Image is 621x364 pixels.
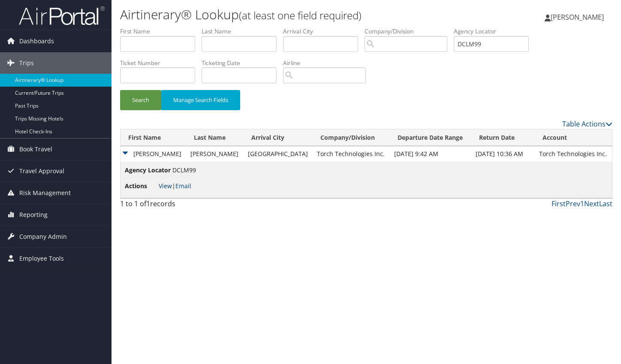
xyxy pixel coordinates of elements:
a: View [159,182,172,190]
span: Employee Tools [19,248,64,269]
label: Agency Locator [454,27,535,36]
a: [PERSON_NAME] [545,4,612,30]
label: Last Name [202,27,283,36]
th: Last Name: activate to sort column ascending [186,129,243,146]
span: Travel Approval [19,160,64,182]
a: Last [599,199,612,208]
span: Dashboards [19,30,54,52]
th: Company/Division [313,129,390,146]
a: Table Actions [562,119,612,129]
td: [DATE] 10:36 AM [471,146,535,162]
span: Agency Locator [125,165,171,175]
span: Reporting [19,204,48,226]
span: Company Admin [19,226,67,247]
a: Prev [566,199,580,208]
td: [DATE] 9:42 AM [390,146,471,162]
td: [GEOGRAPHIC_DATA] [244,146,313,162]
span: Risk Management [19,182,71,204]
th: First Name: activate to sort column descending [121,129,186,146]
h1: Airtinerary® Lookup [120,6,448,24]
td: [PERSON_NAME] [121,146,186,162]
td: Torch Technologies Inc. [535,146,612,162]
label: Airline [283,59,372,67]
small: (at least one field required) [239,8,362,22]
span: DCLM99 [172,166,196,174]
th: Arrival City: activate to sort column ascending [244,129,313,146]
label: Arrival City [283,27,365,36]
th: Account: activate to sort column ascending [535,129,612,146]
th: Departure Date Range: activate to sort column ascending [390,129,471,146]
a: First [552,199,566,208]
td: [PERSON_NAME] [186,146,243,162]
span: 1 [146,199,150,208]
label: Ticket Number [120,59,202,67]
a: 1 [580,199,584,208]
button: Search [120,90,161,110]
label: Ticketing Date [202,59,283,67]
img: airportal-logo.png [19,6,105,26]
span: Actions [125,181,157,191]
div: 1 to 1 of records [120,199,234,213]
label: First Name [120,27,202,36]
span: Trips [19,52,34,74]
td: Torch Technologies Inc. [313,146,390,162]
a: Email [175,182,191,190]
span: Book Travel [19,138,52,160]
button: Manage Search Fields [161,90,240,110]
a: Next [584,199,599,208]
span: [PERSON_NAME] [551,12,604,22]
th: Return Date: activate to sort column ascending [471,129,535,146]
label: Company/Division [365,27,454,36]
span: | [159,182,191,190]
